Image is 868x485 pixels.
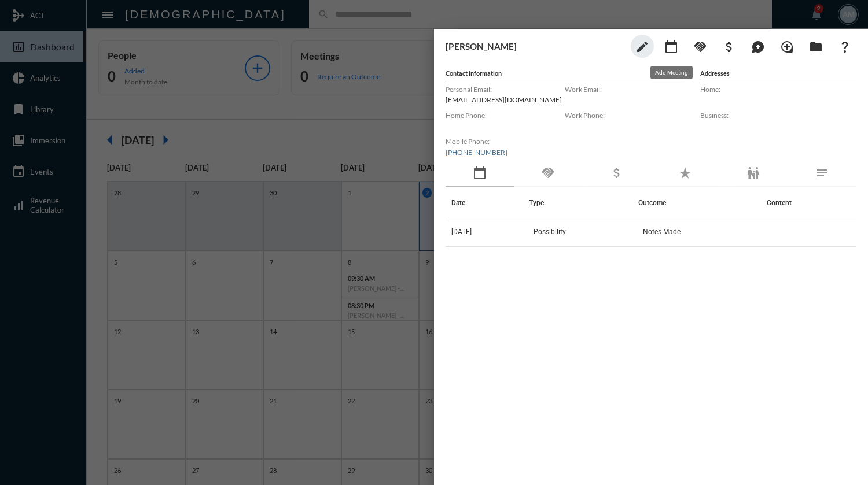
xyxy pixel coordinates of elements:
[751,40,765,54] mat-icon: maps_ugc
[446,85,565,94] label: Personal Email:
[446,41,625,51] h3: [PERSON_NAME]
[446,111,565,120] label: Home Phone:
[746,166,760,180] mat-icon: family_restroom
[700,111,856,120] label: Business:
[565,111,684,120] label: Work Phone:
[610,166,624,180] mat-icon: attach_money
[660,35,683,58] button: Add meeting
[780,40,794,54] mat-icon: loupe
[473,166,487,180] mat-icon: calendar_today
[446,137,565,146] label: Mobile Phone:
[775,35,799,58] button: Add Introduction
[700,69,856,79] h5: Addresses
[664,40,678,54] mat-icon: calendar_today
[635,40,649,54] mat-icon: edit
[693,40,707,54] mat-icon: handshake
[638,187,761,219] th: Outcome
[746,35,770,58] button: Add Mention
[541,166,555,180] mat-icon: handshake
[451,228,472,236] span: [DATE]
[446,69,684,79] h5: Contact Information
[534,228,566,236] span: Possibility
[650,66,693,79] div: Add Meeting
[631,35,654,58] button: edit person
[815,166,829,180] mat-icon: notes
[689,35,712,58] button: Add Commitment
[804,35,827,58] button: Archives
[833,35,856,58] button: What If?
[718,35,741,58] button: Add Business
[678,166,692,180] mat-icon: star_rate
[761,187,856,219] th: Content
[838,40,852,54] mat-icon: question_mark
[565,85,684,94] label: Work Email:
[446,95,565,104] p: [EMAIL_ADDRESS][DOMAIN_NAME]
[529,187,638,219] th: Type
[643,228,681,236] span: Notes Made
[446,187,529,219] th: Date
[446,148,507,157] a: [PHONE_NUMBER]
[809,40,823,54] mat-icon: folder
[700,85,856,94] label: Home:
[722,40,736,54] mat-icon: attach_money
